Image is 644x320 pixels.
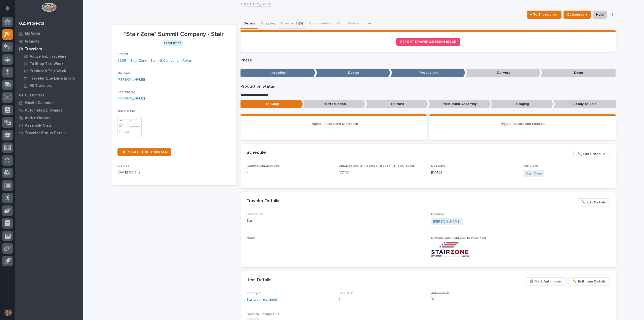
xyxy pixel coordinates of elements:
p: [DATE] 09:51 am [117,170,230,175]
button: Details [240,19,258,29]
h2: Item Details [247,277,271,283]
span: Project Installation Ends On [500,122,546,126]
p: Ready to Ship [553,100,616,108]
div: 02. Projects [19,21,44,26]
a: Traveler Due Date Errors [19,75,83,82]
img: Workspace Logo [42,3,56,12]
p: 1 [339,297,425,302]
button: Comments (5) [278,19,306,29]
span: Created [117,164,129,167]
button: ⚙️ Mark Automated [525,277,567,286]
p: [DATE] [339,170,425,175]
p: Phase [240,58,616,63]
a: My Work [15,30,83,38]
button: users-avatar [2,307,13,317]
div: Notifications [6,6,13,14]
span: Traveler PDF [117,110,136,113]
p: Stair [247,218,425,223]
span: Fab Crews [524,164,538,167]
span: ⚙️ Mark Automated [529,278,562,285]
span: Approval Drawings Due [247,164,280,167]
p: Produced This Week [30,69,66,74]
p: [DATE] [431,170,517,175]
a: [PERSON_NAME] [117,96,145,101]
span: Drawings Due to Production (set by [PERSON_NAME]) [339,164,417,167]
h2: Schedule [247,150,266,156]
a: Stairway - (straight) [247,297,277,302]
span: Project Installation Starts On [309,122,358,126]
span: Project [117,53,128,56]
a: Automated Drawings [15,106,83,114]
p: Inception [240,69,315,77]
span: ✏️ Edit Schedule [578,151,606,157]
p: *Stair Zone* Summit Company - Stair [117,31,230,38]
button: Hold [593,11,607,19]
button: ✏️ Edit Item Details [569,277,610,286]
button: Notifications [2,3,13,14]
p: To Shop [240,100,303,108]
img: RkPs8rFwAEvV3_83W6_Zbt2T5i23qNzENn88OBWrmvg [431,242,469,257]
a: Projects [15,38,83,45]
span: ← To Engineer 📐 [530,12,558,18]
p: Delivery [466,69,541,77]
span: DUPLICATE THIS TRAVELER [122,150,167,154]
span: Item QTY [339,292,353,295]
p: Customers [25,93,44,98]
p: Onsite Calendar [25,101,54,105]
span: ✏️ Edit Item Details [573,278,606,285]
a: Produced This Week [19,67,83,75]
button: ✏️ Edit Schedule [573,150,610,158]
p: Design [315,69,390,77]
p: Assembly View [25,123,51,128]
span: Electrical Components [247,313,279,316]
p: Staging [491,100,553,108]
p: Production Status [240,84,616,89]
a: Onsite Calendar [15,99,83,106]
p: Projects [25,39,39,44]
a: [PERSON_NAME] [117,77,145,82]
span: Engineer [431,213,444,216]
p: Traveler Status Details [25,131,66,135]
a: Traveler Status Details [15,129,83,137]
button: Metrics [344,19,363,29]
a: DUPLICATE THIS TRAVELER [117,148,171,156]
button: ← To Engineer 📐 [527,11,561,19]
p: To Shop This Week [30,62,63,66]
p: Active Fab Travelers [30,54,67,59]
span: Notes [247,237,256,240]
span: Hold [596,12,603,18]
a: Active Fab Travelers [19,53,83,60]
p: - [247,245,425,251]
span: Coordinator [117,91,135,94]
p: Traveler Due Date Errors [30,76,75,81]
span: Manager [117,72,130,75]
p: Production [390,69,465,77]
span: Due Date [431,164,445,167]
p: - [247,170,333,175]
a: All Travelers [19,82,83,89]
a: Active Quotes [15,114,83,122]
p: My Work [25,32,40,36]
a: Stair Crew [526,171,542,176]
p: Done [541,69,616,77]
span: Outsource ↑ [567,12,587,18]
div: Production [163,40,183,46]
span: ✏️ Edit Details [581,199,606,205]
p: - [247,128,421,134]
p: Automated Drawings [25,108,62,113]
a: Back toMy Work [244,1,271,7]
button: Components [306,19,333,29]
p: All Travelers [30,84,52,88]
a: Customers [15,91,83,99]
h2: Traveler Details [247,198,279,204]
p: Active Quotes [25,116,50,120]
a: Travelers [15,45,83,53]
p: Travelers [25,47,42,51]
a: To Shop This Week [19,60,83,67]
p: - [435,128,610,134]
a: 26651 - Stair Zone - Summit Company - Maven [117,58,192,63]
button: Outsource ↑ [563,11,591,19]
p: To Paint [366,100,428,108]
button: FAI [333,19,344,29]
span: Automated? [431,292,449,295]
